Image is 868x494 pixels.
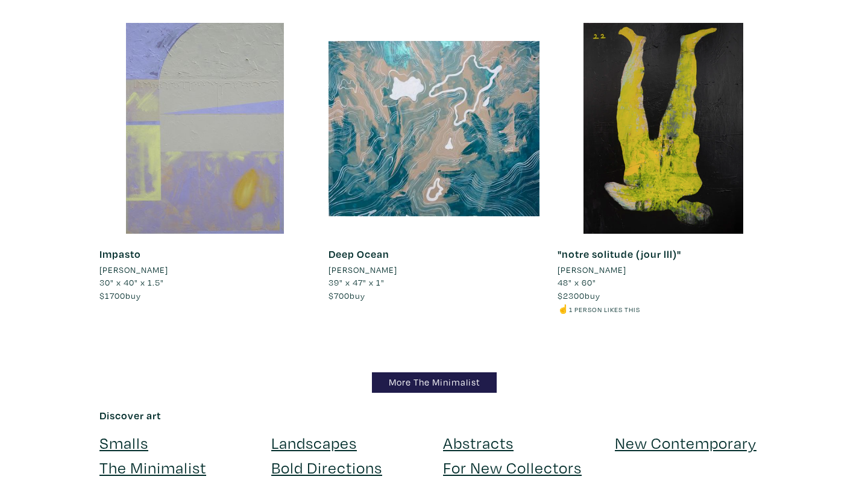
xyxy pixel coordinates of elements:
a: "notre solitude (jour lll)" [558,247,681,261]
h6: Discover art [99,409,769,422]
small: 1 person likes this [569,305,640,314]
span: 39" x 47" x 1" [329,277,385,288]
span: buy [558,290,600,301]
li: ☝️ [558,302,769,316]
a: Bold Directions [271,457,382,478]
li: [PERSON_NAME] [329,263,397,277]
a: New Contemporary [615,432,756,453]
span: buy [329,290,365,301]
a: Landscapes [271,432,357,453]
li: [PERSON_NAME] [558,263,626,277]
a: The Minimalist [99,457,206,478]
a: Abstracts [443,432,514,453]
span: $1700 [99,290,125,301]
span: $2300 [558,290,585,301]
a: [PERSON_NAME] [329,263,539,277]
a: More The Minimalist [372,372,497,393]
span: $700 [329,290,350,301]
span: buy [99,290,141,301]
a: Impasto [99,247,141,261]
a: Deep Ocean [329,247,389,261]
a: [PERSON_NAME] [99,263,310,277]
span: 48" x 60" [558,277,596,288]
a: Smalls [99,432,148,453]
span: 30" x 40" x 1.5" [99,277,164,288]
a: [PERSON_NAME] [558,263,769,277]
li: [PERSON_NAME] [99,263,168,277]
a: For New Collectors [443,457,582,478]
